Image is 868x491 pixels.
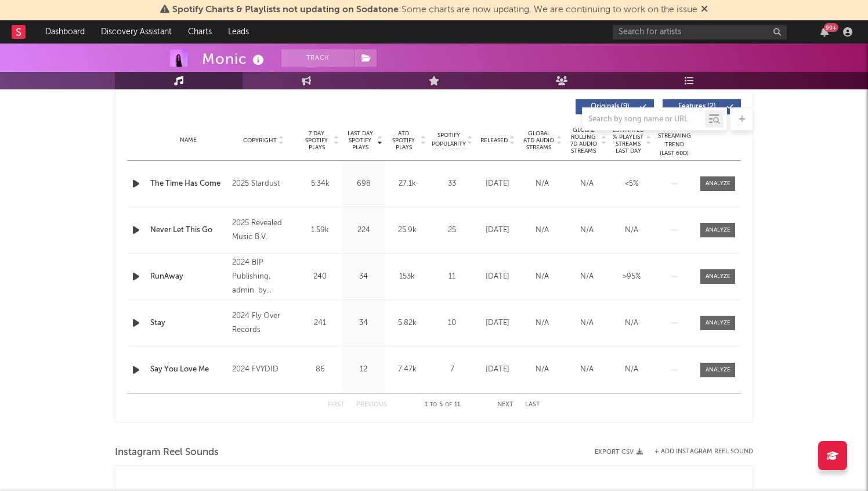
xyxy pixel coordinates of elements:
[328,402,345,408] button: First
[345,364,382,376] div: 12
[612,271,651,283] div: >95%
[432,178,472,190] div: 33
[567,317,606,329] div: N/A
[612,317,651,329] div: N/A
[595,449,643,456] button: Export CSV
[388,317,426,329] div: 5.82k
[172,5,399,15] span: Spotify Charts & Playlists not updating on Sodatone
[432,225,472,236] div: 25
[301,225,339,236] div: 1.59k
[523,364,562,376] div: N/A
[345,317,382,329] div: 34
[478,271,517,283] div: [DATE]
[478,317,517,329] div: [DATE]
[301,364,339,376] div: 86
[478,364,517,376] div: [DATE]
[497,402,513,408] button: Next
[612,178,651,190] div: <5%
[281,49,354,67] button: Track
[345,271,382,283] div: 34
[480,137,508,144] span: Released
[232,216,295,244] div: 2025 Revealed Music B.V.
[567,178,606,190] div: N/A
[388,178,426,190] div: 27.1k
[576,99,654,114] button: Originals(9)
[567,364,606,376] div: N/A
[345,225,382,236] div: 224
[150,225,226,236] a: Never Let This Go
[220,20,257,44] a: Leads
[232,309,295,337] div: 2024 Fly Over Records
[345,130,375,151] span: Last Day Spotify Plays
[478,225,517,236] div: [DATE]
[670,103,724,110] span: Features ( 2 )
[150,271,226,283] a: RunAway
[150,364,226,376] a: Say You Love Me
[232,363,295,377] div: 2024 FVYDID
[301,178,339,190] div: 5.34k
[567,271,606,283] div: N/A
[612,364,651,376] div: N/A
[445,402,452,407] span: of
[202,49,267,68] div: Monic
[37,20,93,44] a: Dashboard
[654,449,753,455] button: + Add Instagram Reel Sound
[663,99,741,114] button: Features(2)
[824,23,838,32] div: 99 +
[388,271,426,283] div: 153k
[388,130,419,151] span: ATD Spotify Plays
[643,449,753,455] div: + Add Instagram Reel Sound
[523,317,562,329] div: N/A
[583,103,636,110] span: Originals ( 9 )
[93,20,180,44] a: Discovery Assistant
[523,130,555,151] span: Global ATD Audio Streams
[301,130,332,151] span: 7 Day Spotify Plays
[115,446,219,460] span: Instagram Reel Sounds
[232,256,295,298] div: 2024 BIP Publishing, admin. by Universal Music Publishing
[430,402,437,407] span: to
[301,317,339,329] div: 241
[820,27,829,37] button: 99+
[657,123,692,158] div: Global Streaming Trend (Last 60D)
[583,115,705,124] input: Search by song name or URL
[410,398,474,412] div: 1 5 11
[523,178,562,190] div: N/A
[388,225,426,236] div: 25.9k
[523,271,562,283] div: N/A
[432,271,472,283] div: 11
[388,364,426,376] div: 7.47k
[432,131,466,149] span: Spotify Popularity
[232,177,295,191] div: 2025 Stardust
[612,225,651,236] div: N/A
[432,317,472,329] div: 10
[356,402,387,408] button: Previous
[525,402,540,408] button: Last
[701,5,708,15] span: Dismiss
[301,271,339,283] div: 240
[243,137,277,144] span: Copyright
[150,317,226,329] a: Stay
[567,127,599,154] span: Global Rolling 7D Audio Streams
[345,178,382,190] div: 698
[150,136,226,145] div: Name
[150,178,226,190] a: The Time Has Come
[523,225,562,236] div: N/A
[172,5,697,15] span: : Some charts are now updating. We are continuing to work on the issue
[180,20,220,44] a: Charts
[478,178,517,190] div: [DATE]
[612,127,644,154] span: Estimated % Playlist Streams Last Day
[432,364,472,376] div: 7
[613,25,787,39] input: Search for artists
[567,225,606,236] div: N/A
